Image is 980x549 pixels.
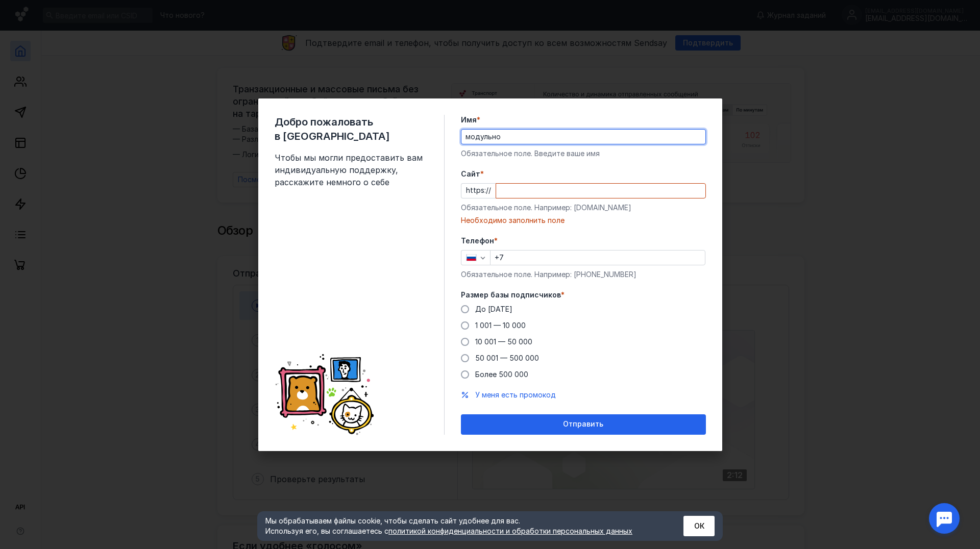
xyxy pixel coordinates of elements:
span: Более 500 000 [475,370,528,379]
span: Отправить [563,420,603,429]
span: 1 001 — 10 000 [475,321,526,330]
a: политикой конфиденциальности и обработки персональных данных [388,527,632,535]
div: Мы обрабатываем файлы cookie, чтобы сделать сайт удобнее для вас. Используя его, вы соглашаетесь c [265,516,658,536]
div: Обязательное поле. Например: [PHONE_NUMBER] [461,269,706,280]
div: Обязательное поле. Введите ваше имя [461,148,706,159]
span: До [DATE] [475,305,512,313]
span: 50 001 — 500 000 [475,354,539,362]
button: Отправить [461,414,706,435]
span: 10 001 — 50 000 [475,337,532,346]
span: Cайт [461,169,480,179]
div: Обязательное поле. Например: [DOMAIN_NAME] [461,203,706,213]
span: Имя [461,115,477,125]
span: Добро пожаловать в [GEOGRAPHIC_DATA] [275,115,428,143]
span: Телефон [461,236,494,246]
span: У меня есть промокод [475,390,556,399]
span: Размер базы подписчиков [461,290,561,300]
span: Чтобы мы могли предоставить вам индивидуальную поддержку, расскажите немного о себе [275,152,428,188]
button: ОК [683,516,715,536]
button: У меня есть промокод [475,390,556,400]
div: Необходимо заполнить поле [461,215,706,226]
